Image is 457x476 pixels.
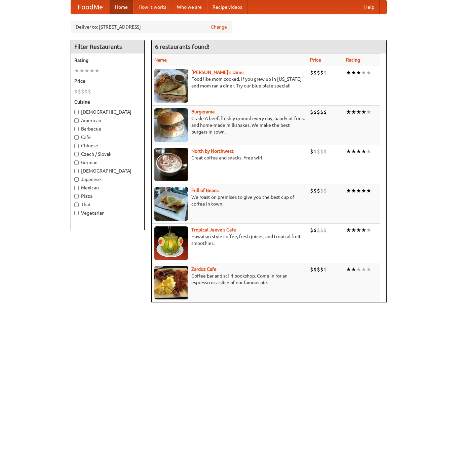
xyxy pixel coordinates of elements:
[74,210,141,216] label: Vegetarian
[310,148,313,155] li: $
[366,69,371,76] li: ★
[320,187,323,194] li: $
[346,266,351,273] li: ★
[361,226,366,234] li: ★
[79,67,84,74] li: ★
[366,226,371,234] li: ★
[313,69,317,76] li: $
[74,110,79,114] input: [DEMOGRAPHIC_DATA]
[191,266,217,272] a: Zardoz Cafe
[317,226,320,234] li: $
[310,108,313,116] li: $
[191,109,215,114] a: Burgerama
[356,108,361,116] li: ★
[351,266,356,273] li: ★
[155,43,210,50] ng-pluralize: 6 restaurants found!
[74,160,79,165] input: German
[74,211,79,215] input: Vegetarian
[74,142,141,149] label: Chinese
[356,69,361,76] li: ★
[133,0,172,14] a: How it works
[154,108,188,142] img: burgerama.jpg
[317,108,320,116] li: $
[74,176,141,183] label: Japanese
[74,168,141,174] label: [DEMOGRAPHIC_DATA]
[74,99,141,105] h5: Cuisine
[191,188,219,193] a: Full of Beans
[346,69,351,76] li: ★
[351,108,356,116] li: ★
[317,148,320,155] li: $
[191,70,244,75] a: [PERSON_NAME]'s Diner
[84,88,88,95] li: $
[71,40,144,53] h4: Filter Restaurants
[310,266,313,273] li: $
[317,69,320,76] li: $
[154,266,188,299] img: zardoz.jpg
[74,78,141,84] h5: Price
[361,266,366,273] li: ★
[154,194,305,207] p: We roast on premises to give you the best cup of coffee in town.
[74,57,141,64] h5: Rating
[351,187,356,194] li: ★
[172,0,207,14] a: Who we are
[74,152,79,156] input: Czech / Slovak
[356,187,361,194] li: ★
[366,266,371,273] li: ★
[366,108,371,116] li: ★
[74,201,141,208] label: Thai
[320,108,323,116] li: $
[74,109,141,115] label: [DEMOGRAPHIC_DATA]
[154,76,305,89] p: Food like mom cooked, if you grew up in [US_STATE] and mom ran a diner. Try our blue plate special!
[320,226,323,234] li: $
[361,148,366,155] li: ★
[320,266,323,273] li: $
[351,69,356,76] li: ★
[154,226,188,260] img: jeeves.jpg
[313,226,317,234] li: $
[154,57,167,63] a: Name
[94,67,100,74] li: ★
[74,88,78,95] li: $
[74,177,79,182] input: Japanese
[154,148,188,181] img: north.jpg
[81,88,84,95] li: $
[356,148,361,155] li: ★
[323,148,327,155] li: $
[310,69,313,76] li: $
[71,21,232,33] div: Deliver to: [STREET_ADDRESS]
[154,272,305,286] p: Coffee bar and sci-fi bookshop. Come in for an espresso or a slice of our famous pie.
[89,67,94,74] li: ★
[351,148,356,155] li: ★
[323,108,327,116] li: $
[74,193,141,199] label: Pizza
[317,187,320,194] li: $
[346,187,351,194] li: ★
[74,184,141,191] label: Mexican
[74,67,79,74] li: ★
[351,226,356,234] li: ★
[154,69,188,103] img: sallys.jpg
[88,88,91,95] li: $
[366,148,371,155] li: ★
[366,187,371,194] li: ★
[74,127,79,131] input: Barbecue
[320,148,323,155] li: $
[361,187,366,194] li: ★
[74,118,79,123] input: American
[84,67,89,74] li: ★
[323,266,327,273] li: $
[320,69,323,76] li: $
[313,266,317,273] li: $
[74,135,79,140] input: Cafe
[74,194,79,198] input: Pizza
[154,187,188,221] img: beans.jpg
[71,0,110,14] a: FoodMe
[313,148,317,155] li: $
[191,148,234,154] a: North by Northwest
[310,226,313,234] li: $
[110,0,133,14] a: Home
